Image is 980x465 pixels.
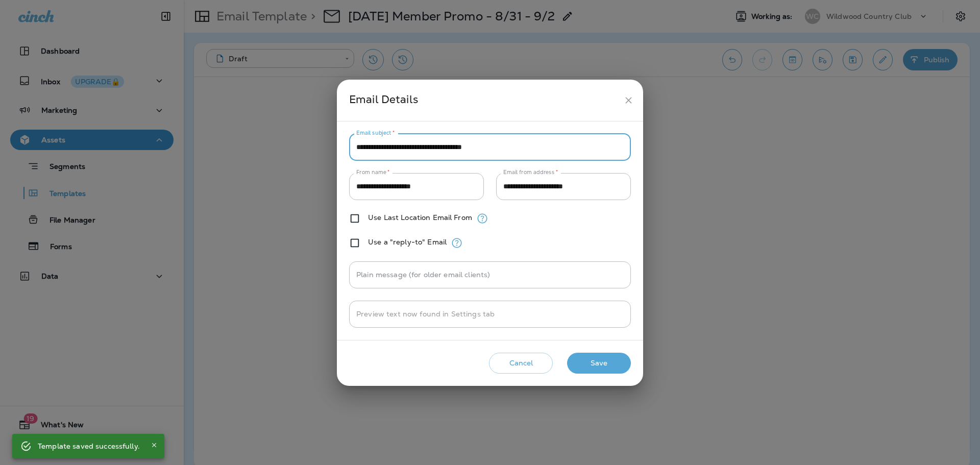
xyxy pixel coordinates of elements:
[148,439,160,451] button: Close
[503,168,558,176] label: Email from address
[368,238,447,246] label: Use a "reply-to" Email
[368,213,472,222] label: Use Last Location Email From
[619,91,638,110] button: close
[356,129,395,137] label: Email subject
[356,168,390,176] label: From name
[489,353,553,374] button: Cancel
[38,437,140,455] div: Template saved successfully.
[567,353,631,374] button: Save
[349,91,619,110] div: Email Details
